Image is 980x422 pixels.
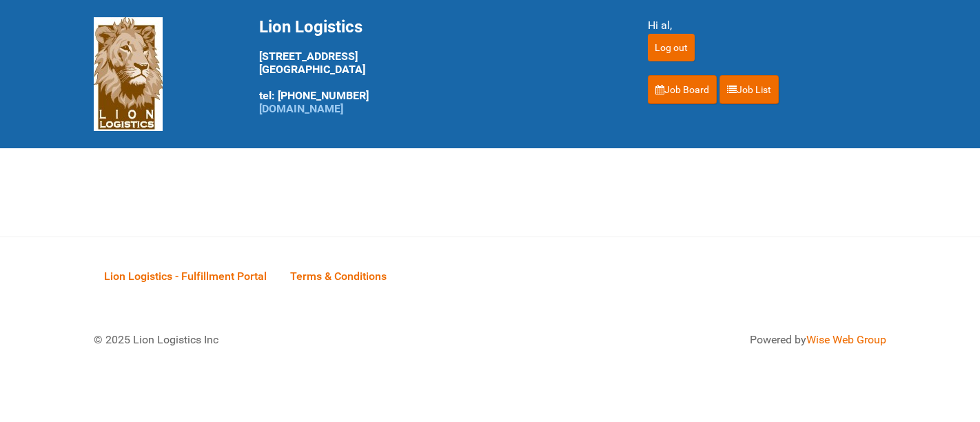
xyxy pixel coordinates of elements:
img: Lion Logistics [94,17,163,131]
a: Lion Logistics [94,67,163,80]
a: Lion Logistics - Fulfillment Portal [94,254,277,297]
span: Lion Logistics - Fulfillment Portal [104,270,267,283]
span: Lion Logistics [259,17,363,37]
a: Terms & Conditions [280,254,397,297]
a: Job Board [648,75,717,104]
a: Wise Web Group [806,333,886,346]
div: [STREET_ADDRESS] [GEOGRAPHIC_DATA] tel: [PHONE_NUMBER] [259,17,613,115]
div: Powered by [507,332,886,348]
span: Terms & Conditions [290,270,387,283]
div: © 2025 Lion Logistics Inc [83,321,483,359]
a: [DOMAIN_NAME] [259,102,343,115]
input: Log out [648,34,695,61]
a: Job List [719,75,779,104]
div: Hi al, [648,17,886,34]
